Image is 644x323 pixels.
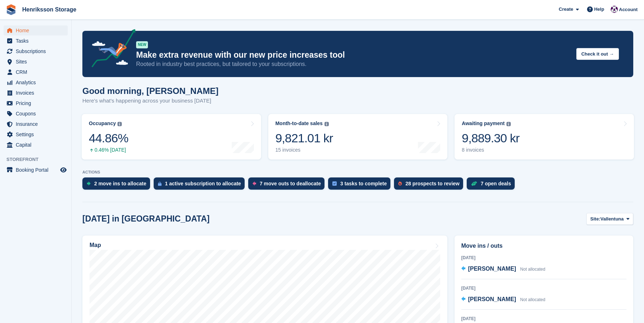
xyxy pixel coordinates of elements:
h2: [DATE] in [GEOGRAPHIC_DATA] [82,214,210,224]
h2: Move ins / outs [461,242,626,250]
p: Here's what's happening across your business [DATE] [82,97,218,105]
a: menu [4,165,68,175]
a: menu [4,140,68,150]
div: 7 move outs to deallocate [260,181,321,186]
img: stora-icon-8386f47178a22dfd0bd8f6a31ec36ba5ce8667c1dd55bd0f319d3a0aa187defe.svg [6,4,16,15]
div: Awaiting payment [462,120,505,127]
img: Joel Isaksson [611,6,618,13]
span: Create [559,6,573,13]
span: Settings [16,129,59,139]
span: [PERSON_NAME] [468,296,516,302]
a: 28 prospects to review [394,177,467,193]
img: icon-info-grey-7440780725fd019a000dd9b08b2336e03edf1995a4989e88bcd33f0948082b44.svg [506,122,511,126]
div: 3 tasks to complete [340,181,387,186]
a: 1 active subscription to allocate [154,177,248,193]
span: Vallentuna [600,215,624,223]
div: 7 open deals [481,181,511,186]
a: menu [4,77,68,87]
span: Help [594,6,604,13]
span: Booking Portal [16,165,59,175]
img: icon-info-grey-7440780725fd019a000dd9b08b2336e03edf1995a4989e88bcd33f0948082b44.svg [325,122,329,126]
span: Site: [590,215,600,223]
div: 28 prospects to review [405,181,460,186]
img: price-adjustments-announcement-icon-8257ccfd72463d97f412b2fc003d46551f7dbcb40ab6d574587a9cd5c0d94... [86,29,136,70]
span: Invoices [16,88,59,98]
img: deal-1b604bf984904fb50ccaf53a9ad4b4a5d6e5aea283cecdc64d6e3604feb123c2.svg [471,181,477,186]
div: 1 active subscription to allocate [165,181,241,186]
span: Account [619,6,638,13]
a: menu [4,109,68,119]
div: [DATE] [461,255,626,261]
span: Subscriptions [16,46,59,56]
img: prospect-51fa495bee0391a8d652442698ab0144808aea92771e9ea1ae160a38d050c398.svg [398,181,402,186]
a: menu [4,57,68,67]
p: Rooted in industry best practices, but tailored to your subscriptions. [136,60,571,68]
a: menu [4,88,68,98]
div: [DATE] [461,285,626,291]
p: ACTIONS [82,170,633,175]
a: 7 move outs to deallocate [248,177,328,193]
span: Tasks [16,36,59,46]
a: Henriksson Storage [19,4,79,15]
p: Make extra revenue with our new price increases tool [136,50,571,60]
a: 2 move ins to allocate [82,177,154,193]
span: Storefront [6,156,71,163]
a: menu [4,46,68,56]
a: menu [4,25,68,35]
span: Not allocated [520,267,545,272]
div: [DATE] [461,315,626,322]
a: 3 tasks to complete [328,177,394,193]
a: [PERSON_NAME] Not allocated [461,265,546,274]
a: Awaiting payment 9,889.30 kr 8 invoices [455,114,634,160]
span: Pricing [16,98,59,108]
span: CRM [16,67,59,77]
div: 2 move ins to allocate [94,181,146,186]
div: Occupancy [89,120,116,127]
a: menu [4,67,68,77]
span: Home [16,25,59,35]
h2: Map [90,242,101,248]
a: menu [4,129,68,139]
span: Analytics [16,77,59,87]
span: Insurance [16,119,59,129]
h1: Good morning, [PERSON_NAME] [82,86,218,96]
a: 7 open deals [467,177,518,193]
div: 44.86% [89,131,128,146]
div: Month-to-date sales [275,120,323,127]
div: 15 invoices [275,147,333,153]
img: active_subscription_to_allocate_icon-d502201f5373d7db506a760aba3b589e785aa758c864c3986d89f69b8ff3... [158,181,162,186]
button: Site: Vallentuna [586,213,633,225]
a: Month-to-date sales 9,821.01 kr 15 invoices [268,114,448,160]
a: Occupancy 44.86% 0.46% [DATE] [82,114,261,160]
div: 9,889.30 kr [462,131,519,146]
img: move_outs_to_deallocate_icon-f764333ba52eb49d3ac5e1228854f67142a1ed5810a6f6cc68b1a99e826820c5.svg [253,181,256,186]
div: 0.46% [DATE] [89,147,128,153]
button: Check it out → [576,48,619,60]
a: menu [4,36,68,46]
span: Coupons [16,109,59,119]
span: Capital [16,140,59,150]
a: Preview store [59,166,68,174]
a: menu [4,98,68,108]
div: 9,821.01 kr [275,131,333,146]
div: 8 invoices [462,147,519,153]
a: [PERSON_NAME] Not allocated [461,295,546,304]
a: menu [4,119,68,129]
img: move_ins_to_allocate_icon-fdf77a2bb77ea45bf5b3d319d69a93e2d87916cf1d5bf7949dd705db3b84f3ca.svg [87,181,91,186]
span: Sites [16,57,59,67]
span: Not allocated [520,297,545,302]
img: icon-info-grey-7440780725fd019a000dd9b08b2336e03edf1995a4989e88bcd33f0948082b44.svg [117,122,122,126]
img: task-75834270c22a3079a89374b754ae025e5fb1db73e45f91037f5363f120a921f8.svg [332,181,337,186]
div: NEW [136,41,148,48]
span: [PERSON_NAME] [468,266,516,272]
